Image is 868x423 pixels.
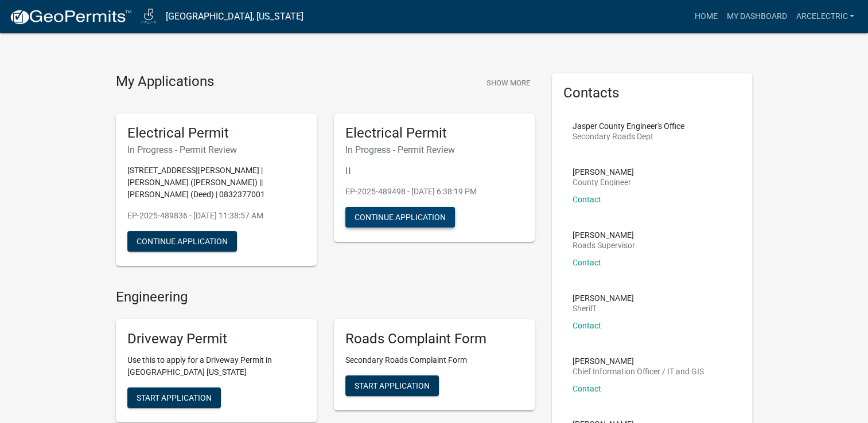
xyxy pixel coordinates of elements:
button: Continue Application [345,207,455,228]
p: Use this to apply for a Driveway Permit in [GEOGRAPHIC_DATA] [US_STATE] [127,354,305,378]
a: Home [690,6,722,28]
button: Start Application [127,387,221,408]
a: ArcElectric [791,6,859,28]
a: My Dashboard [722,6,791,28]
h5: Contacts [563,85,741,101]
button: Start Application [345,375,439,396]
p: Jasper County Engineer's Office [573,122,684,130]
h5: Driveway Permit [127,331,305,347]
a: Contact [573,195,601,204]
p: [PERSON_NAME] [573,231,635,239]
h6: In Progress - Permit Review [127,144,305,155]
h4: My Applications [116,73,214,91]
button: Continue Application [127,231,237,252]
p: Roads Supervisor [573,241,635,249]
h6: In Progress - Permit Review [345,144,523,155]
p: [STREET_ADDRESS][PERSON_NAME] | [PERSON_NAME] ([PERSON_NAME]) || [PERSON_NAME] (Deed) | 0832377001 [127,164,305,201]
p: [PERSON_NAME] [573,357,704,365]
h5: Electrical Permit [345,125,523,142]
a: Contact [573,321,601,330]
h4: Engineering [116,289,535,305]
span: Start Application [355,381,430,390]
p: Sheriff [573,304,634,312]
button: Show More [482,73,535,92]
p: [PERSON_NAME] [573,294,634,302]
p: Chief Information Officer / IT and GIS [573,367,704,375]
p: Secondary Roads Complaint Form [345,354,523,366]
p: EP-2025-489498 - [DATE] 6:38:19 PM [345,186,523,198]
span: Start Application [137,393,212,402]
a: Contact [573,384,601,393]
p: Secondary Roads Dept [573,132,684,140]
a: Contact [573,258,601,267]
a: [GEOGRAPHIC_DATA], [US_STATE] [166,7,303,26]
img: Jasper County, Iowa [141,9,157,24]
p: [PERSON_NAME] [573,168,634,176]
p: EP-2025-489836 - [DATE] 11:38:57 AM [127,210,305,222]
p: | | [345,164,523,177]
h5: Electrical Permit [127,125,305,142]
h5: Roads Complaint Form [345,331,523,347]
p: County Engineer [573,178,634,186]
